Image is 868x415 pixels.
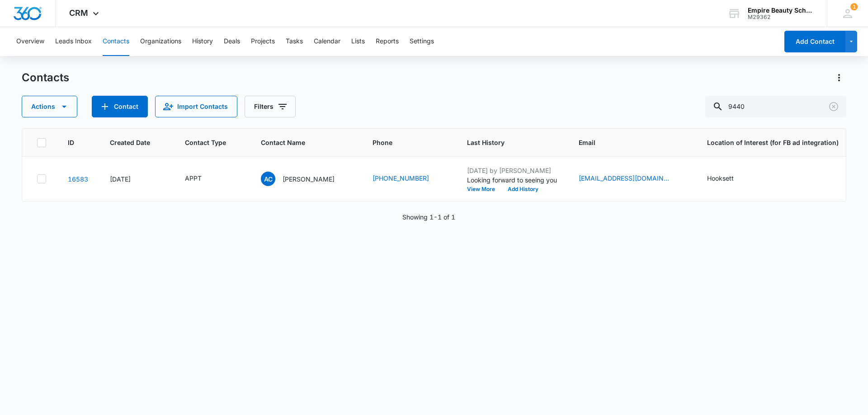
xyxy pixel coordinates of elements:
div: Location of Interest (for FB ad integration) - Hooksett - Select to Edit Field [707,173,750,184]
div: APPT [185,173,202,183]
button: Import Contacts [155,96,237,117]
button: Calendar [314,27,340,56]
input: Search Contacts [705,96,846,117]
span: Created Date [110,138,150,147]
span: Email [579,138,672,147]
div: notifications count [850,3,858,10]
div: Hooksett [707,173,734,183]
button: Overview [16,27,44,56]
div: [DATE] [110,174,163,184]
button: Add Contact [92,96,148,117]
span: Last History [467,138,544,147]
button: History [192,27,213,56]
button: Tasks [286,27,303,56]
button: Reports [376,27,399,56]
a: [EMAIL_ADDRESS][DOMAIN_NAME] [579,173,669,183]
span: Contact Name [261,138,338,147]
span: AC [261,172,275,186]
span: Location of Interest (for FB ad integration) [707,138,839,147]
span: Contact Type [185,138,226,147]
button: Filters [245,96,296,117]
button: Add History [501,187,545,192]
button: Settings [410,27,434,56]
span: ID [68,138,75,147]
div: account id [748,14,814,20]
div: Email - abigalecorreia99@gmail.com - Select to Edit Field [579,173,685,184]
p: Looking forward to seeing you [467,175,557,185]
button: Leads Inbox [55,27,92,56]
span: 1 [850,3,858,10]
button: Actions [832,70,846,85]
p: Showing 1-1 of 1 [402,212,455,222]
span: CRM [69,8,88,18]
p: [DATE] by [PERSON_NAME] [467,166,557,175]
span: Phone [373,138,432,147]
div: account name [748,7,814,14]
a: Navigate to contact details page for Abigale Correia [68,175,88,183]
h1: Contacts [22,71,69,84]
a: [PHONE_NUMBER] [373,173,429,183]
button: Clear [826,99,841,114]
div: Phone - (857) 302-9440 - Select to Edit Field [373,173,445,184]
button: Organizations [140,27,181,56]
div: Contact Name - Abigale Correia - Select to Edit Field [261,172,351,186]
div: Contact Type - APPT - Select to Edit Field [185,173,218,184]
button: Contacts [103,27,129,56]
button: Add Contact [784,31,845,52]
button: Lists [351,27,365,56]
button: View More [467,187,501,192]
p: [PERSON_NAME] [283,174,335,184]
button: Projects [251,27,275,56]
button: Deals [224,27,240,56]
button: Actions [22,96,77,117]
